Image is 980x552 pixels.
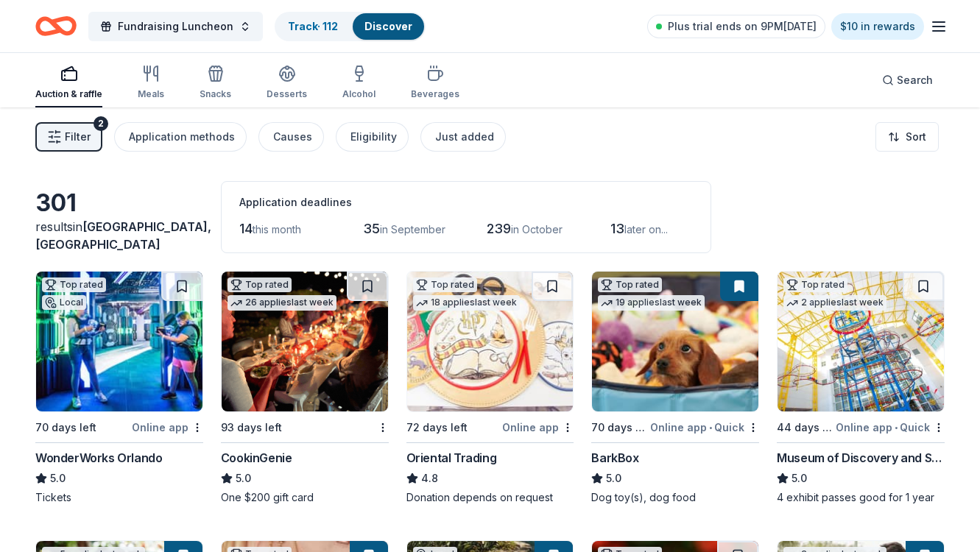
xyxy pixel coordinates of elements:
[875,122,939,152] button: Sort
[258,122,324,152] button: Causes
[35,88,102,100] div: Auction & raffle
[792,470,807,487] span: 5.0
[222,272,388,411] img: Image for CookinGenie
[350,128,397,146] div: Eligibility
[502,418,574,436] div: Online app
[650,418,759,436] div: Online app Quick
[267,88,307,100] div: Desserts
[906,128,926,146] span: Sort
[895,422,898,434] span: •
[36,272,202,411] img: Image for WonderWorks Orlando
[598,277,662,292] div: Top rated
[831,13,924,40] a: $10 in rewards
[253,223,301,236] span: this month
[591,419,647,436] div: 70 days left
[406,490,574,505] div: Donation depends on request
[435,128,494,146] div: Just added
[413,277,477,292] div: Top rated
[668,18,817,35] span: Plus trial ends on 9PM[DATE]
[35,449,162,467] div: WonderWorks Orlando
[35,490,203,505] div: Tickets
[65,128,91,146] span: Filter
[342,88,376,100] div: Alcohol
[592,272,758,411] img: Image for BarkBox
[413,295,520,311] div: 18 applies last week
[380,223,445,236] span: in September
[35,219,211,252] span: in
[406,271,574,505] a: Image for Oriental TradingTop rated18 applieslast week72 days leftOnline appOriental Trading4.8Do...
[35,122,102,152] button: Filter2
[35,218,203,253] div: results
[709,422,712,434] span: •
[35,419,96,436] div: 70 days left
[591,271,759,505] a: Image for BarkBoxTop rated19 applieslast week70 days leftOnline app•QuickBarkBox5.0Dog toy(s), do...
[336,122,409,152] button: Eligibility
[200,88,231,100] div: Snacks
[420,122,506,152] button: Just added
[364,20,412,32] a: Discover
[138,59,164,107] button: Meals
[591,490,759,505] div: Dog toy(s), dog food
[129,128,235,146] div: Application methods
[647,15,825,38] a: Plus trial ends on 9PM[DATE]
[591,449,638,467] div: BarkBox
[267,59,307,107] button: Desserts
[778,272,944,411] img: Image for Museum of Discovery and Science
[200,59,231,107] button: Snacks
[783,277,847,292] div: Top rated
[221,271,389,505] a: Image for CookinGenieTop rated26 applieslast week93 days leftCookinGenie5.0One $200 gift card
[221,490,389,505] div: One $200 gift card
[777,449,945,467] div: Museum of Discovery and Science
[411,88,459,100] div: Beverages
[836,418,945,436] div: Online app Quick
[421,470,438,487] span: 4.8
[606,470,621,487] span: 5.0
[288,20,338,32] a: Track· 112
[35,219,211,252] span: [GEOGRAPHIC_DATA], [GEOGRAPHIC_DATA]
[406,449,497,467] div: Oriental Trading
[138,88,164,100] div: Meals
[870,66,945,95] button: Search
[275,12,426,41] button: Track· 112Discover
[35,9,77,43] a: Home
[35,188,203,218] div: 301
[624,223,668,236] span: later on...
[777,271,945,505] a: Image for Museum of Discovery and ScienceTop rated2 applieslast week44 days leftOnline app•QuickM...
[406,419,468,436] div: 72 days left
[35,59,102,107] button: Auction & raffle
[239,221,253,236] span: 14
[35,271,203,505] a: Image for WonderWorks OrlandoTop ratedLocal70 days leftOnline appWonderWorks Orlando5.0Tickets
[94,116,108,131] div: 2
[511,223,563,236] span: in October
[221,449,292,467] div: CookinGenie
[610,221,624,236] span: 13
[487,221,511,236] span: 239
[221,419,282,436] div: 93 days left
[239,194,693,211] div: Application deadlines
[228,295,336,311] div: 26 applies last week
[777,490,945,505] div: 4 exhibit passes good for 1 year
[88,12,263,41] button: Fundraising Luncheon
[342,59,376,107] button: Alcohol
[598,295,705,311] div: 19 applies last week
[42,295,86,310] div: Local
[273,128,312,146] div: Causes
[777,419,833,436] div: 44 days left
[42,277,106,292] div: Top rated
[50,470,66,487] span: 5.0
[228,277,292,292] div: Top rated
[363,221,380,236] span: 35
[407,272,574,411] img: Image for Oriental Trading
[411,59,459,107] button: Beverages
[118,18,233,35] span: Fundraising Luncheon
[783,295,886,311] div: 2 applies last week
[132,418,203,436] div: Online app
[114,122,247,152] button: Application methods
[897,71,933,89] span: Search
[236,470,251,487] span: 5.0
